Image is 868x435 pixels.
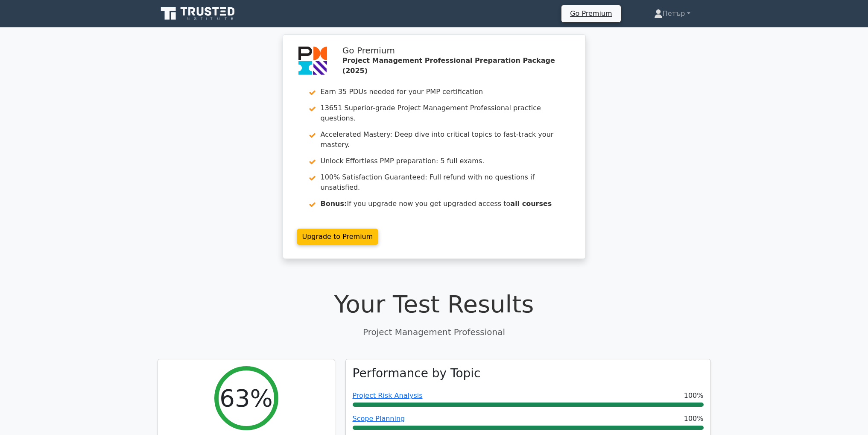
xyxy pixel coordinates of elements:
[634,5,711,22] a: Петър
[684,391,704,401] span: 100%
[565,8,617,19] a: Go Premium
[297,229,379,245] a: Upgrade to Premium
[158,326,711,338] p: Project Management Professional
[219,384,272,412] h2: 63%
[353,366,481,381] h3: Performance by Topic
[158,290,711,318] h1: Your Test Results
[353,414,405,423] a: Scope Planning
[684,414,704,424] span: 100%
[353,391,423,400] a: Project Risk Analysis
